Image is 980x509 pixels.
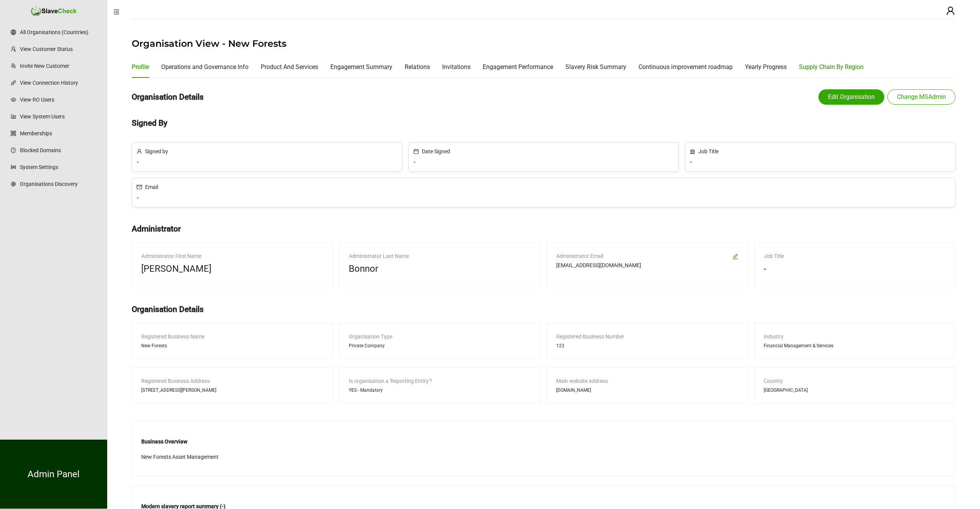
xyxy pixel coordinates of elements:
[141,342,167,350] span: New Forests
[690,149,695,154] span: bank
[556,387,591,394] span: [DOMAIN_NAME]
[556,262,641,269] span: [EMAIL_ADDRESS][DOMAIN_NAME]
[764,262,766,276] span: -
[556,377,738,385] div: Main website address
[349,387,383,394] span: YES - Mandatory
[161,62,248,72] div: Operations and Governance Info
[349,332,531,341] div: Organisation Type
[556,342,564,350] span: 123
[20,41,99,57] a: View Customer Status
[732,253,738,259] span: edit
[137,184,142,190] span: mail
[141,332,323,341] div: Registered Business Name
[442,62,470,72] div: Invitations
[137,147,397,156] span: Signed by
[141,262,211,276] span: [PERSON_NAME]
[556,332,738,341] div: Registered Business Number
[20,25,99,40] a: All Organisations (Countries)
[349,262,378,276] span: Bonnor
[349,252,531,260] div: Administrator Last Name
[141,377,323,385] div: Registered Business Address
[132,223,955,235] h2: Administrator
[690,157,692,167] span: -
[413,157,415,167] span: -
[20,126,99,141] a: Memberships
[745,62,787,72] div: Yearly Progress
[141,252,323,260] div: Administrator First Name
[137,183,951,191] span: Email
[887,89,955,105] button: Change MSAdmin
[261,62,318,72] div: Product And Services
[20,159,99,175] a: System Settings
[137,149,142,154] span: user
[897,92,946,102] span: Change MSAdmin
[349,342,385,350] span: Private Company
[349,377,531,385] div: Is organisation a 'Reporting Entity'?
[799,62,864,72] div: Supply Chain By Region
[413,147,674,156] span: Date Signed
[946,6,955,15] span: user
[764,377,946,385] div: Country
[556,252,729,260] div: Administrator Email
[639,62,733,72] div: Continuous improvement roadmap
[330,62,392,72] div: Engagement Summary
[764,387,808,394] span: [GEOGRAPHIC_DATA]
[764,252,946,260] div: Job Title
[141,453,946,461] p: New Forests Asset Management
[20,176,99,192] a: Organisations Discovery
[483,62,553,72] div: Engagement Performance
[132,91,204,103] h2: Organisation Details
[132,62,149,72] div: Profile
[132,117,955,130] h2: Signed By
[828,92,875,102] span: Edit Organisation
[132,38,955,50] h1: Organisation View - New Forests
[137,157,139,167] span: -
[132,303,955,316] h2: Organisation Details
[764,342,833,350] span: Financial Management & Services
[565,62,626,72] div: Slavery Risk Summary
[141,437,946,446] h4: Business Overview
[20,58,99,74] a: Invite New Customer
[413,149,419,154] span: calendar
[20,92,99,107] a: View RO Users
[137,193,139,202] span: -
[20,75,99,90] a: View Connection History
[20,109,99,124] a: View System Users
[113,9,119,15] span: menu-fold
[764,332,946,341] div: Industry
[818,89,884,105] button: Edit Organisation
[405,62,430,72] div: Relations
[690,147,951,156] span: Job Title
[20,143,99,158] a: Blocked Domains
[141,387,216,394] span: [STREET_ADDRESS][PERSON_NAME]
